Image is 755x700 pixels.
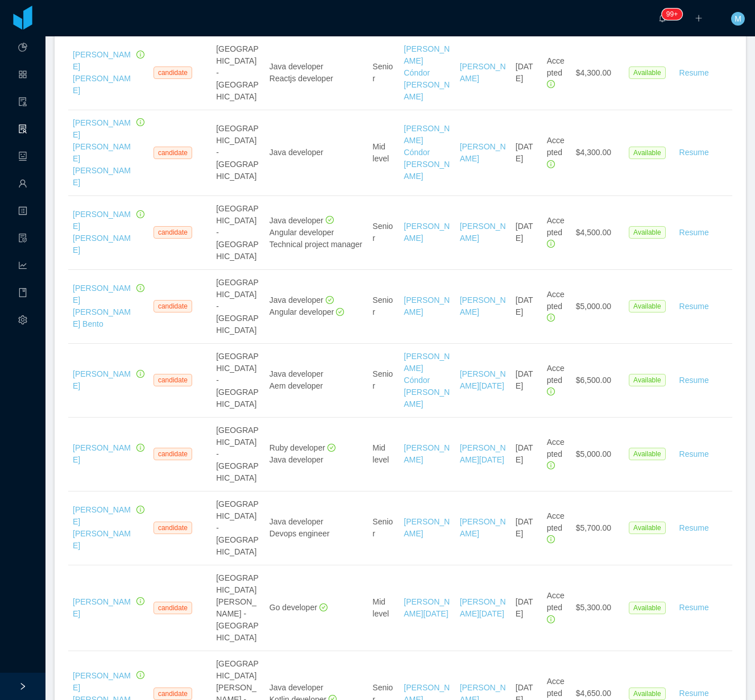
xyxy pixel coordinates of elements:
[136,506,144,514] i: icon: info-circle
[576,523,611,532] span: $5,700.00
[679,67,709,79] a: Resume
[154,448,192,460] span: candidate
[576,228,611,237] span: $4,500.00
[336,308,344,316] i: icon: check-circle
[629,147,665,159] span: Available
[576,68,611,77] span: $4,300.00
[547,136,565,169] span: Accepted
[404,597,450,618] a: [PERSON_NAME][DATE]
[679,602,709,614] a: Resume
[269,148,323,157] span: Java developer
[460,597,506,618] a: [PERSON_NAME][DATE]
[327,444,335,452] i: icon: check-circle
[547,290,565,323] span: Accepted
[211,196,265,270] td: [GEOGRAPHIC_DATA] - [GEOGRAPHIC_DATA]
[368,565,399,651] td: Mid level
[511,196,542,270] td: [DATE]
[154,226,192,239] span: candidate
[18,91,27,115] a: icon: audit
[547,535,555,543] i: icon: info-circle
[269,228,334,237] span: Angular developer
[368,36,399,110] td: Senior
[368,491,399,565] td: Senior
[679,301,709,312] a: Resume
[735,12,741,26] span: M
[629,66,665,79] span: Available
[211,110,265,196] td: [GEOGRAPHIC_DATA] - [GEOGRAPHIC_DATA]
[404,222,450,243] a: [PERSON_NAME]
[679,522,709,534] a: Resume
[547,438,565,470] span: Accepted
[269,603,327,612] span: Go developer
[547,56,565,89] span: Accepted
[320,603,327,611] i: icon: check-circle
[154,147,192,159] span: candidate
[576,376,611,385] span: $6,500.00
[547,240,555,248] i: icon: info-circle
[18,64,27,88] a: icon: appstore
[511,418,542,491] td: [DATE]
[460,295,506,316] a: [PERSON_NAME]
[269,381,323,390] span: Aem developer
[695,14,703,22] i: icon: plus
[154,522,192,534] span: candidate
[368,270,399,344] td: Senior
[269,307,345,316] span: Angular developer
[547,615,555,623] i: icon: info-circle
[576,302,611,311] span: $5,000.00
[547,591,565,624] span: Accepted
[404,295,450,316] a: [PERSON_NAME]
[629,602,665,614] span: Available
[460,222,506,243] a: [PERSON_NAME]
[18,256,27,278] i: icon: line-chart
[679,147,709,159] a: Resume
[576,148,611,157] span: $4,300.00
[18,36,27,60] a: icon: pie-chart
[511,344,542,418] td: [DATE]
[460,443,506,464] a: [PERSON_NAME][DATE]
[18,310,27,333] i: icon: setting
[136,370,144,378] i: icon: info-circle
[18,228,27,251] i: icon: file-protect
[211,418,265,491] td: [GEOGRAPHIC_DATA] - [GEOGRAPHIC_DATA]
[269,216,334,225] span: Java developer
[269,74,333,83] span: Reactjs developer
[325,443,335,452] a: icon: check-circle
[404,352,450,409] a: [PERSON_NAME] Cóndor [PERSON_NAME]
[679,374,709,386] a: Resume
[460,62,506,83] a: [PERSON_NAME]
[511,270,542,344] td: [DATE]
[323,216,334,225] a: icon: check-circle
[547,80,555,88] i: icon: info-circle
[211,270,265,344] td: [GEOGRAPHIC_DATA] - [GEOGRAPHIC_DATA]
[547,461,555,469] i: icon: info-circle
[211,36,265,110] td: [GEOGRAPHIC_DATA] - [GEOGRAPHIC_DATA]
[73,118,131,187] a: [PERSON_NAME] [PERSON_NAME] [PERSON_NAME]
[154,66,192,79] span: candidate
[154,602,192,614] span: candidate
[404,443,450,464] a: [PERSON_NAME]
[629,300,665,312] span: Available
[511,110,542,196] td: [DATE]
[679,448,709,460] a: Resume
[136,118,144,126] i: icon: info-circle
[136,284,144,292] i: icon: info-circle
[73,210,131,255] a: [PERSON_NAME] [PERSON_NAME]
[18,200,27,224] a: icon: profile
[460,369,506,390] a: [PERSON_NAME][DATE]
[18,145,27,169] a: icon: robot
[154,300,192,312] span: candidate
[460,517,506,538] a: [PERSON_NAME]
[269,683,323,692] span: Java developer
[576,689,611,698] span: $4,650.00
[326,296,334,304] i: icon: check-circle
[511,491,542,565] td: [DATE]
[629,448,665,460] span: Available
[136,51,144,59] i: icon: info-circle
[368,418,399,491] td: Mid level
[547,364,565,397] span: Accepted
[404,124,450,181] a: [PERSON_NAME] Cóndor [PERSON_NAME]
[136,444,144,452] i: icon: info-circle
[73,50,131,95] a: [PERSON_NAME] [PERSON_NAME]
[211,491,265,565] td: [GEOGRAPHIC_DATA] - [GEOGRAPHIC_DATA]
